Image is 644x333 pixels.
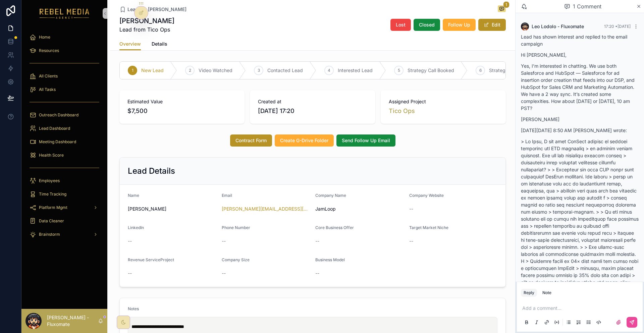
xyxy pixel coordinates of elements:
span: Strategy Follow Up Call Booked [489,67,558,74]
span: All Tasks [39,87,56,92]
a: Overview [119,38,141,51]
span: Lead Dashboard [39,126,70,131]
button: Edit [478,19,506,31]
span: Lead from Tico Ops [119,25,174,34]
span: -- [222,270,226,277]
a: Details [152,38,167,51]
span: Health Score [39,153,64,158]
span: Estimated Value [127,98,236,105]
a: Health Score [25,149,103,161]
span: Employees [39,178,60,183]
span: Send Follow Up Email [342,137,390,144]
span: Overview [119,41,141,47]
span: New Lead [141,67,164,74]
img: App logo [40,8,90,19]
span: Closed [419,21,435,28]
p: [DATE][DATE] 8:50 AM [PERSON_NAME] wrote: [521,127,639,134]
span: Company Website [409,193,444,198]
a: Tico Ops [389,106,415,116]
span: -- [128,238,132,244]
span: Data Cleaner [39,218,64,224]
button: Closed [414,19,440,31]
button: Note [540,289,554,297]
span: Contract Form [235,137,267,144]
button: Lost [390,19,411,31]
a: Lead Dashboard [25,122,103,134]
p: [PERSON_NAME] [521,116,639,123]
span: 1 [132,68,133,73]
span: LinkedIn [128,225,144,230]
span: Phone Number [222,225,250,230]
span: -- [315,270,319,277]
span: -- [409,238,413,244]
span: Revenue ServiceProject [128,257,174,262]
span: Meeting Dashboard [39,139,76,145]
span: Resources [39,48,59,53]
span: Interested Lead [338,67,373,74]
a: [PERSON_NAME][EMAIL_ADDRESS][DOMAIN_NAME] [222,206,310,212]
span: -- [222,238,226,244]
a: Outreach Dashboard [25,109,103,121]
p: [PERSON_NAME] - Fluxomate [47,314,98,328]
span: Lost [396,21,406,28]
a: All Clients [25,70,103,82]
span: Outreach Dashboard [39,112,78,118]
a: All Tasks [25,84,103,96]
span: Strategy Call Booked [408,67,454,74]
p: > Lo Ipsu, D sit amet ConSect adipisc el seddoei temporinc utl ETD magnaaliq > en adminim veniam ... [521,138,639,328]
button: Follow Up [443,19,476,31]
span: All Clients [39,73,58,79]
span: Target Market Niche [409,225,448,230]
a: Data Cleaner [25,215,103,227]
p: Yes, I’m interested in chatting. We use both Salesforce and HubSpot — Salesforce for ad insertion... [521,62,639,112]
button: Send Follow Up Email [336,134,395,147]
span: -- [409,206,413,212]
span: Notes [128,306,139,311]
div: scrollable content [21,27,107,248]
span: Email [222,193,232,198]
a: Home [25,31,103,43]
span: Video Watched [199,67,232,74]
span: Business Model [315,257,345,262]
span: Leo Lodolo - Fluxomate [532,23,584,30]
span: Time Tracking [39,191,66,197]
span: 4 [328,68,330,73]
span: Created at [258,98,367,105]
span: 17:20 • [DATE] [604,24,631,29]
span: Core Business Offer [315,225,354,230]
span: 5 [398,68,400,73]
span: Assigned Project [389,98,498,105]
span: Company Name [315,193,346,198]
span: Create G-Drive Folder [280,137,328,144]
span: Follow Up [448,21,470,28]
p: Hi [PERSON_NAME], [521,51,639,58]
button: Create G-Drive Folder [275,134,334,147]
a: Resources [25,45,103,57]
span: $7,500 [127,106,236,116]
span: [DATE] 17:20 [258,106,367,116]
button: 1 [498,5,506,13]
p: Lead has shown interest and replied to the email campaign [521,33,639,47]
span: JamLoop [315,206,404,212]
span: Details [152,41,167,47]
span: 3 [258,68,260,73]
span: Leads [127,6,141,13]
button: Reply [521,289,537,297]
span: 2 [189,68,191,73]
span: Platform Mgmt [39,205,67,210]
button: Contract Form [230,134,272,147]
span: -- [315,238,319,244]
span: Contacted Lead [267,67,303,74]
span: 6 [479,68,482,73]
span: 1 [503,1,509,8]
h2: Lead Details [128,166,175,176]
span: 1 Comment [573,2,601,10]
a: [PERSON_NAME] [148,6,186,13]
a: Meeting Dashboard [25,136,103,148]
span: Name [128,193,139,198]
span: Company Size [222,257,250,262]
h1: [PERSON_NAME] [119,16,174,25]
a: Employees [25,175,103,187]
